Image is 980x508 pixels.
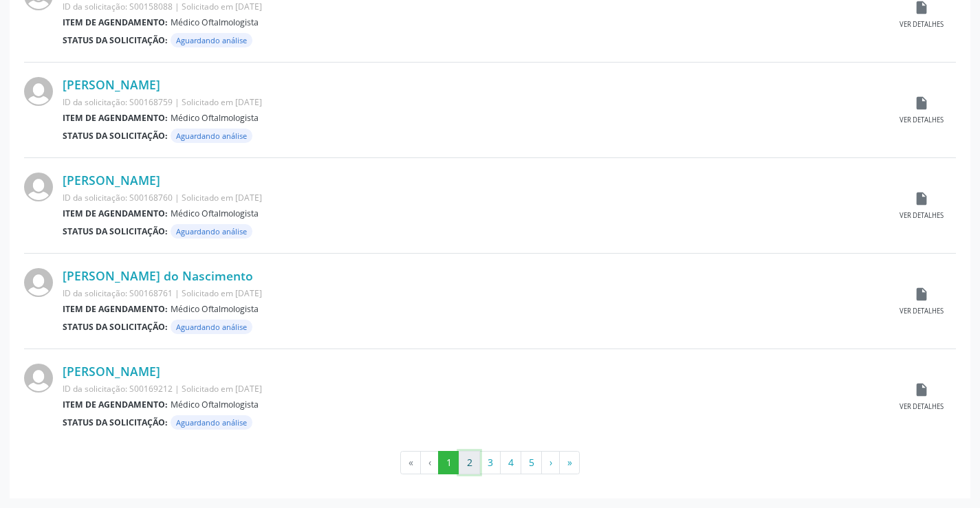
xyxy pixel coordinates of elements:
img: img [24,173,53,201]
i: insert_drive_file [914,191,929,206]
b: Status da solicitação: [63,130,168,142]
b: Item de agendamento: [63,399,168,410]
span: ID da solicitação: S00168760 | [63,192,179,203]
button: Go to next page [541,451,560,474]
div: Ver detalhes [900,402,944,412]
a: [PERSON_NAME] do Nascimento [63,268,253,283]
button: Go to page 4 [500,451,521,474]
span: ID da solicitação: S00168759 | [63,96,179,108]
button: Go to page 2 [459,451,480,474]
span: ID da solicitação: S00158088 | [63,1,179,12]
span: Aguardando análise [171,33,252,47]
b: Item de agendamento: [63,112,168,124]
b: Item de agendamento: [63,16,168,28]
a: [PERSON_NAME] [63,77,160,92]
button: Go to page 3 [479,451,501,474]
div: Ver detalhes [900,115,944,125]
b: Status da solicitação: [63,34,168,46]
b: Status da solicitação: [63,225,168,237]
span: Solicitado em [DATE] [182,287,262,299]
img: img [24,268,53,297]
span: Aguardando análise [171,224,252,239]
a: [PERSON_NAME] [63,173,160,188]
button: Go to last page [559,451,580,474]
img: img [24,77,53,106]
span: Médico Oftalmologista [171,303,259,315]
i: insert_drive_file [914,96,929,111]
span: Solicitado em [DATE] [182,192,262,203]
span: Aguardando análise [171,320,252,334]
b: Status da solicitação: [63,417,168,428]
i: insert_drive_file [914,287,929,302]
span: Solicitado em [DATE] [182,96,262,108]
span: Aguardando análise [171,415,252,430]
span: Solicitado em [DATE] [182,383,262,395]
button: Go to page 1 [438,451,459,474]
div: Ver detalhes [900,307,944,316]
a: [PERSON_NAME] [63,364,160,379]
b: Item de agendamento: [63,208,168,219]
span: Médico Oftalmologista [171,112,259,124]
span: ID da solicitação: S00168761 | [63,287,179,299]
img: img [24,364,53,393]
span: Médico Oftalmologista [171,208,259,219]
b: Status da solicitação: [63,321,168,333]
div: Ver detalhes [900,20,944,30]
span: Médico Oftalmologista [171,399,259,410]
span: Aguardando análise [171,129,252,143]
span: Solicitado em [DATE] [182,1,262,12]
b: Item de agendamento: [63,303,168,315]
span: Médico Oftalmologista [171,16,259,28]
i: insert_drive_file [914,382,929,397]
span: ID da solicitação: S00169212 | [63,383,179,395]
button: Go to page 5 [521,451,542,474]
ul: Pagination [24,451,956,474]
div: Ver detalhes [900,211,944,221]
